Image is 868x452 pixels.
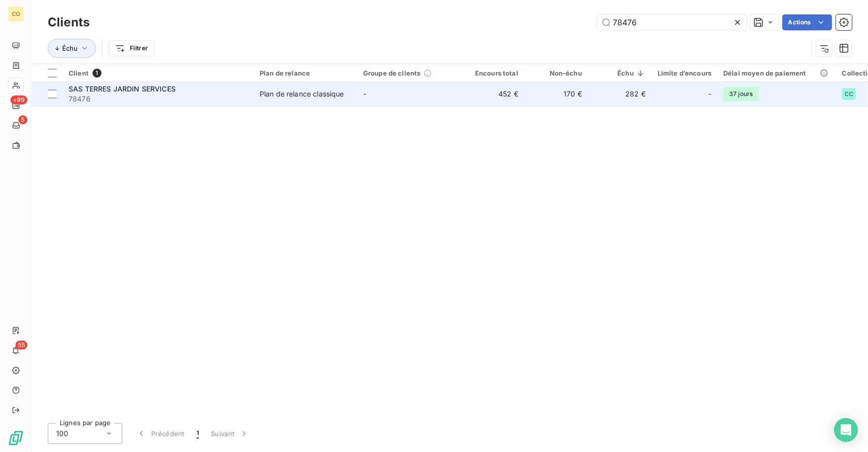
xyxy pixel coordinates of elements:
span: +99 [10,95,27,104]
div: Échu [594,69,646,77]
span: SAS TERRES JARDIN SERVICES [69,85,176,93]
td: 170 € [524,82,588,106]
span: 78476 [69,94,248,104]
div: Open Intercom Messenger [834,418,858,442]
span: 1 [196,429,199,439]
div: Non-échu [530,69,582,77]
td: 282 € [588,82,652,106]
span: - [708,89,711,99]
button: 1 [191,423,205,444]
button: Actions [782,14,832,30]
div: Plan de relance [260,69,351,77]
span: Groupe de clients [363,69,421,77]
button: Suivant [205,423,255,444]
h3: Clients [48,13,90,31]
button: Échu [48,39,96,58]
div: Délai moyen de paiement [723,69,830,77]
input: Rechercher [597,14,747,30]
td: 452 € [461,82,524,106]
span: - [363,90,366,98]
span: 55 [15,341,27,350]
div: Limite d’encours [658,69,711,77]
span: 5 [18,115,27,124]
span: 100 [56,429,68,439]
span: 37 jours [723,87,759,101]
div: CO [8,6,24,22]
button: Précédent [130,423,191,444]
span: CC [845,91,853,97]
div: Plan de relance classique [260,89,344,99]
span: Client [69,69,89,77]
img: Logo LeanPay [8,430,24,446]
button: Filtrer [108,40,154,56]
span: Échu [62,44,78,52]
div: Encours total [467,69,518,77]
span: 1 [93,69,101,78]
